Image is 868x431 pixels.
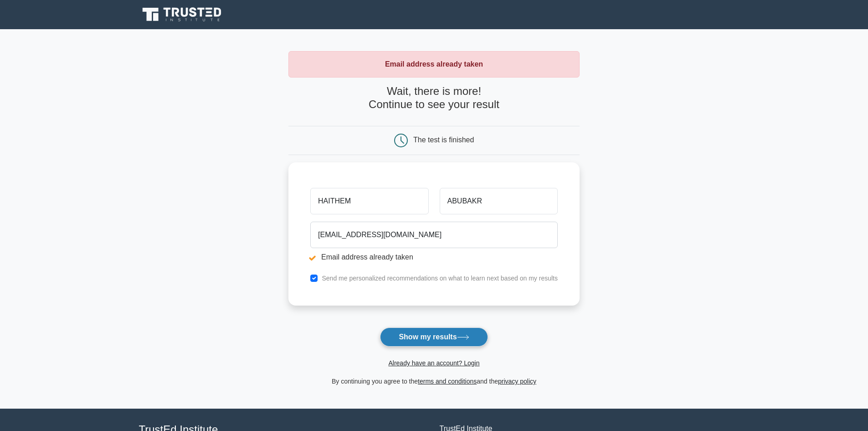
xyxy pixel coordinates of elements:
a: terms and conditions [418,378,477,385]
button: Show my results [380,327,488,347]
a: Already have an account? Login [388,359,479,367]
div: The test is finished [413,136,474,144]
input: First name [310,188,428,214]
input: Last name [440,188,558,214]
div: By continuing you agree to the and the [283,376,585,387]
h4: Wait, there is more! Continue to see your result [288,85,580,111]
input: Email [310,222,558,248]
label: Send me personalized recommendations on what to learn next based on my results [322,275,558,282]
li: Email address already taken [310,252,558,263]
a: privacy policy [498,378,536,385]
strong: Email address already taken [385,60,483,68]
